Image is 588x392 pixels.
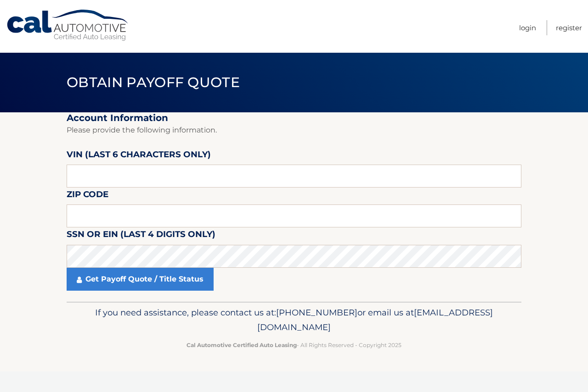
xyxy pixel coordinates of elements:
p: If you need assistance, please contact us at: or email us at [73,305,515,335]
span: [PHONE_NUMBER] [276,307,357,318]
a: Login [519,20,536,35]
label: SSN or EIN (last 4 digits only) [67,227,215,244]
label: Zip Code [67,188,108,204]
a: Register [556,20,582,35]
p: Please provide the following information. [67,124,521,137]
strong: Cal Automotive Certified Auto Leasing [187,342,297,348]
h2: Account Information [67,112,521,124]
p: - All Rights Reserved - Copyright 2025 [73,340,515,350]
label: VIN (last 6 characters only) [67,148,211,165]
a: Get Payoff Quote / Title Status [67,268,214,291]
a: Cal Automotive [6,9,130,42]
span: Obtain Payoff Quote [67,74,240,91]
